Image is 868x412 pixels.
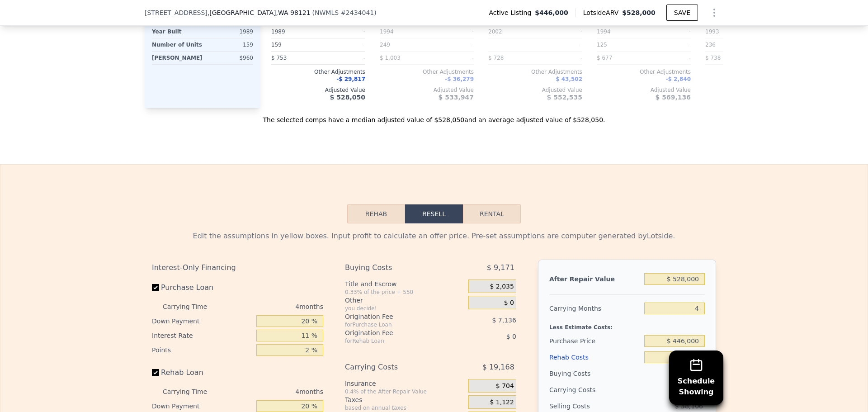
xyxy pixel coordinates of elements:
[439,94,474,101] span: $ 533,947
[675,403,703,410] span: $ 38,106
[597,68,691,76] div: Other Adjustments
[345,328,446,337] div: Origination Fee
[537,52,582,64] div: -
[488,86,582,94] div: Adjusted Value
[537,25,582,38] div: -
[666,76,691,82] span: -$ 2,840
[597,25,642,38] div: 1994
[345,337,446,345] div: for Rehab Loan
[206,38,253,51] div: 159
[345,359,446,375] div: Carrying Costs
[705,4,723,22] button: Show Options
[340,9,374,16] span: # 2434041
[345,395,465,404] div: Taxes
[488,55,504,61] span: $ 728
[549,333,641,349] div: Purchase Price
[705,55,721,61] span: $ 738
[312,8,377,17] div: ( )
[271,55,287,61] span: $ 753
[345,388,465,395] div: 0.4% of the After Repair Value
[345,279,465,289] div: Title and Escrow
[506,333,516,340] span: $ 0
[583,8,622,17] span: Lotside ARV
[597,38,642,51] div: 125
[597,55,612,61] span: $ 677
[556,76,582,82] span: $ 43,502
[152,231,716,242] div: Edit the assumptions in yellow boxes. Input profit to calculate an offer price. Pre-set assumptio...
[487,260,514,276] span: $ 9,171
[622,9,656,16] span: $528,000
[597,86,691,94] div: Adjusted Value
[345,321,446,328] div: for Purchase Loan
[336,76,365,82] span: -$ 29,817
[646,38,691,51] div: -
[549,349,641,365] div: Rehab Costs
[547,94,582,101] span: $ 552,535
[145,8,208,17] span: [STREET_ADDRESS]
[429,38,474,51] div: -
[405,204,463,223] button: Resell
[152,328,253,343] div: Interest Rate
[490,398,514,407] span: $ 1,122
[646,52,691,64] div: -
[152,284,159,291] input: Purchase Loan
[549,300,641,317] div: Carrying Months
[152,52,203,64] div: [PERSON_NAME]
[225,384,323,399] div: 4 months
[206,52,253,64] div: $960
[429,52,474,64] div: -
[705,38,750,51] div: 236
[488,68,582,76] div: Other Adjustments
[152,260,323,276] div: Interest-Only Financing
[535,8,568,17] span: $446,000
[445,76,474,82] span: -$ 36,279
[488,25,533,38] div: 2002
[656,94,691,101] span: $ 569,136
[271,68,365,76] div: Other Adjustments
[163,384,222,399] div: Carrying Time
[492,317,516,324] span: $ 7,136
[152,38,202,51] div: Number of Units
[345,305,465,312] div: you decide!
[549,365,641,382] div: Buying Costs
[705,25,750,38] div: 1993
[271,86,365,94] div: Adjusted Value
[225,299,323,314] div: 4 months
[271,38,316,51] div: 159
[152,343,253,357] div: Points
[330,94,365,101] span: $ 528,050
[345,296,465,305] div: Other
[429,25,474,38] div: -
[152,25,201,38] div: Year Built
[482,359,514,375] span: $ 19,168
[549,382,606,398] div: Carrying Costs
[380,25,425,38] div: 1994
[646,25,691,38] div: -
[276,9,310,16] span: , WA 98121
[489,8,535,17] span: Active Listing
[380,68,474,76] div: Other Adjustments
[463,204,521,223] button: Rental
[320,52,365,64] div: -
[204,25,253,38] div: 1989
[152,314,253,328] div: Down Payment
[537,38,582,51] div: -
[705,68,799,76] div: Other Adjustments
[320,25,365,38] div: -
[345,260,446,276] div: Buying Costs
[152,279,253,296] label: Purchase Loan
[705,86,799,94] div: Adjusted Value
[345,379,465,388] div: Insurance
[504,299,514,307] span: $ 0
[549,317,705,333] div: Less Estimate Costs:
[666,5,698,21] button: SAVE
[345,289,465,296] div: 0.33% of the price + 550
[669,350,723,405] button: ScheduleShowing
[145,108,723,124] div: The selected comps have a median adjusted value of $528,050 and an average adjusted value of $528...
[152,365,253,381] label: Rehab Loan
[315,9,339,16] span: NWMLS
[380,38,425,51] div: 249
[380,86,474,94] div: Adjusted Value
[163,299,222,314] div: Carrying Time
[496,382,514,390] span: $ 704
